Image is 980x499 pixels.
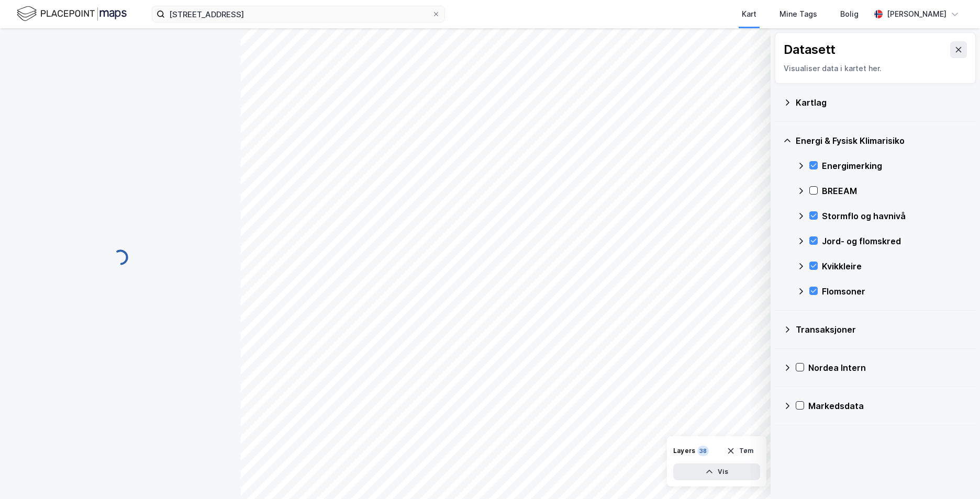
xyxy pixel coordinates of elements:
div: Flomsoner [822,285,967,298]
div: 38 [697,446,709,456]
div: Energimerking [822,160,967,172]
div: Stormflo og havnivå [822,210,967,222]
div: Kart [742,8,756,20]
img: spinner.a6d8c91a73a9ac5275cf975e30b51cfb.svg [112,249,129,266]
button: Vis [673,463,760,480]
iframe: Chat Widget [928,449,980,499]
div: Jord- og flomskred [822,235,967,247]
div: Kvikkleire [822,260,967,273]
div: Nordea Intern [808,361,967,374]
div: Transaksjoner [796,323,967,336]
div: Bolig [840,8,859,20]
img: logo.f888ab2527a4732fd821a326f86c7f29.svg [17,5,127,23]
div: Visualiser data i kartet her. [784,62,967,75]
div: Datasett [784,41,836,58]
button: Tøm [720,443,760,459]
div: Layers [673,447,695,455]
div: Markedsdata [808,400,967,412]
div: Kartlag [796,96,967,109]
input: Søk på adresse, matrikkel, gårdeiere, leietakere eller personer [165,6,432,22]
div: [PERSON_NAME] [887,8,946,20]
div: Energi & Fysisk Klimarisiko [796,134,967,147]
div: Mine Tags [779,8,817,20]
div: BREEAM [822,185,967,197]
